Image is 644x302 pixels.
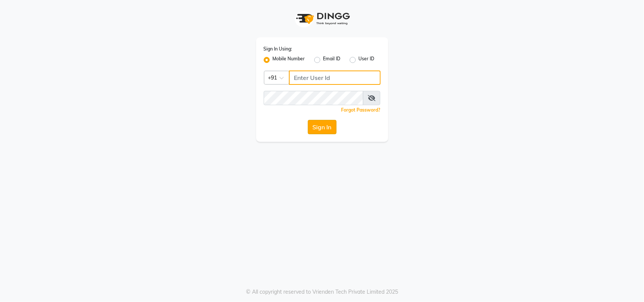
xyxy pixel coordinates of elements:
[292,8,352,30] img: logo1.svg
[289,71,381,85] input: Username
[359,55,375,64] label: User ID
[308,120,337,134] button: Sign In
[323,55,341,64] label: Email ID
[341,107,381,113] a: Forgot Password?
[264,46,292,52] label: Sign In Using:
[264,91,363,105] input: Username
[273,55,305,64] label: Mobile Number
